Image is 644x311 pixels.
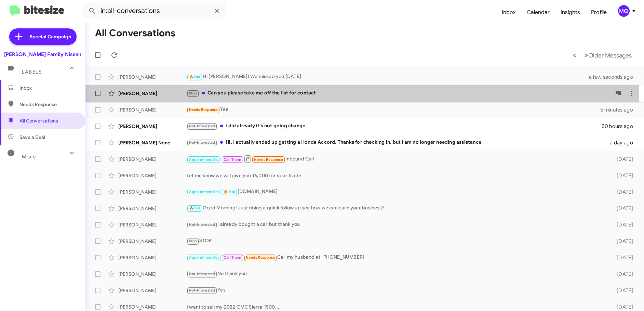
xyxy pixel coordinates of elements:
[118,221,187,228] div: [PERSON_NAME]
[606,221,639,228] div: [DATE]
[19,85,78,91] span: Inbox
[189,288,215,293] span: Not-Interested
[606,271,639,277] div: [DATE]
[187,303,606,310] div: I want to sell my 2022 GMC Sierra 1500....
[9,28,77,45] a: Special Campaign
[189,206,201,210] span: 🔥 Hot
[189,124,215,128] span: Not-Interested
[586,2,612,22] a: Profile
[118,238,187,245] div: [PERSON_NAME]
[118,303,187,310] div: [PERSON_NAME]
[118,74,187,80] div: [PERSON_NAME]
[187,188,606,196] div: [DOMAIN_NAME]
[22,69,42,75] span: Labels
[224,255,241,260] span: Call Them
[118,106,187,113] div: [PERSON_NAME]
[573,51,577,60] span: «
[4,51,81,58] div: [PERSON_NAME] Family Nissan
[83,3,226,19] input: Search
[606,172,639,179] div: [DATE]
[606,287,639,294] div: [DATE]
[606,205,639,212] div: [DATE]
[187,106,600,114] div: Yes
[22,154,36,160] span: More
[569,48,636,62] nav: Page navigation example
[189,190,219,194] span: Appointment Set
[187,89,611,97] div: Can you please take me off the list for contact
[118,205,187,212] div: [PERSON_NAME]
[189,157,219,162] span: Appointment Set
[606,189,639,195] div: [DATE]
[224,190,235,194] span: 🔥 Hot
[606,254,639,261] div: [DATE]
[580,48,636,62] button: Next
[95,28,175,39] h1: All Conversations
[189,75,201,79] span: 🔥 Hot
[606,156,639,163] div: [DATE]
[521,2,555,22] a: Calendar
[588,52,632,59] span: Older Messages
[254,157,283,162] span: Needs Response
[187,254,606,261] div: Call my husband at [PHONE_NUMBER]
[189,140,215,145] span: Not-Interested
[30,33,71,40] span: Special Campaign
[187,122,602,130] div: i did already it's not going change
[189,239,197,243] span: Stop
[118,172,187,179] div: [PERSON_NAME]
[187,237,606,245] div: STOP
[187,204,606,212] div: Good Morning! Just doing a quick follow up see how we can earn your business?
[187,221,606,229] div: I already bought a car but thank you
[224,157,241,162] span: Call Them
[118,254,187,261] div: [PERSON_NAME]
[496,2,521,22] a: Inbox
[618,5,630,17] div: MQ
[187,73,598,81] div: Hi [PERSON_NAME]! We missed you [DATE]
[19,134,45,141] span: Save a Deal
[19,117,58,124] span: All Conversations
[19,101,78,108] span: Needs Response
[187,286,606,294] div: Yes
[600,106,639,113] div: 5 minutes ago
[569,48,581,62] button: Previous
[118,287,187,294] div: [PERSON_NAME]
[606,139,639,146] div: a day ago
[246,255,275,260] span: Needs Response
[187,270,606,278] div: No thank you
[189,255,219,260] span: Appointment Set
[189,107,218,112] span: Needs Response
[187,155,606,163] div: Inbound Call
[118,139,187,146] div: [PERSON_NAME] None
[585,51,588,60] span: »
[598,74,639,80] div: a few seconds ago
[118,156,187,163] div: [PERSON_NAME]
[118,123,187,130] div: [PERSON_NAME]
[189,222,215,227] span: Not-Interested
[189,91,197,95] span: Stop
[187,172,606,179] div: Let me know we will give you 16,000 for your trade
[612,5,636,17] button: MQ
[606,303,639,310] div: [DATE]
[606,238,639,245] div: [DATE]
[118,90,187,97] div: [PERSON_NAME]
[189,272,215,276] span: Not-Interested
[602,123,639,130] div: 20 hours ago
[187,139,606,146] div: Hi. I actually ended up getting a Honda Accord. Thanks for checking in, but I am no longer needin...
[118,271,187,277] div: [PERSON_NAME]
[555,2,586,22] a: Insights
[118,189,187,195] div: [PERSON_NAME]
